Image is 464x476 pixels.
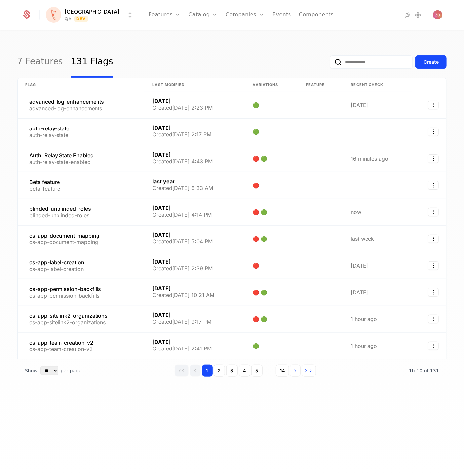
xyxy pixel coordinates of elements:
[433,10,442,19] img: Zlatko Despotovic
[175,365,316,377] div: Page navigation
[343,78,412,92] th: Recent check
[74,16,88,22] span: Dev
[276,365,289,377] button: Go to page 14
[428,342,439,350] button: Select action
[46,7,61,23] img: Florence
[65,8,119,16] span: [GEOGRAPHIC_DATA]
[65,16,72,22] div: QA
[414,11,422,19] a: Settings
[48,8,134,22] button: Select environment
[61,367,82,374] span: per page
[415,55,447,69] button: Create
[40,366,58,375] select: Select page size
[144,78,245,92] th: Last Modified
[428,261,439,270] button: Select action
[428,315,439,323] button: Select action
[214,365,225,377] button: Go to page 2
[226,365,238,377] button: Go to page 3
[428,235,439,243] button: Select action
[428,101,439,109] button: Select action
[251,365,263,377] button: Go to page 5
[17,359,447,382] div: Table pagination
[404,11,412,19] a: Integrations
[433,10,442,19] button: Open user button
[298,78,343,92] th: Feature
[202,365,213,377] button: Go to page 1
[409,368,439,373] span: 131
[25,367,38,374] span: Show
[409,368,430,373] span: 1 to 10 of
[245,78,298,92] th: Variations
[175,365,189,377] button: Go to first page
[428,181,439,190] button: Select action
[428,208,439,216] button: Select action
[190,365,201,377] button: Go to previous page
[424,59,439,65] div: Create
[290,365,301,377] button: Go to next page
[239,365,250,377] button: Go to page 4
[17,47,63,78] a: 7 Features
[264,365,274,376] span: ...
[428,128,439,136] button: Select action
[18,78,144,92] th: Flag
[428,288,439,297] button: Select action
[71,47,113,78] a: 131 Flags
[302,365,316,377] button: Go to last page
[428,154,439,163] button: Select action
